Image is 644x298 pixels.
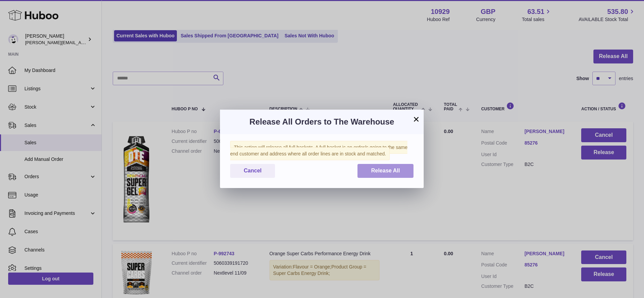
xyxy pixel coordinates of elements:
[244,168,261,173] span: Cancel
[230,164,275,178] button: Cancel
[412,115,420,123] button: ×
[230,116,413,127] h3: Release All Orders to The Warehouse
[357,164,413,178] button: Release All
[371,168,400,173] span: Release All
[230,141,407,160] span: This action will release all full baskets. A full basket is an order/s going to the same end cust...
